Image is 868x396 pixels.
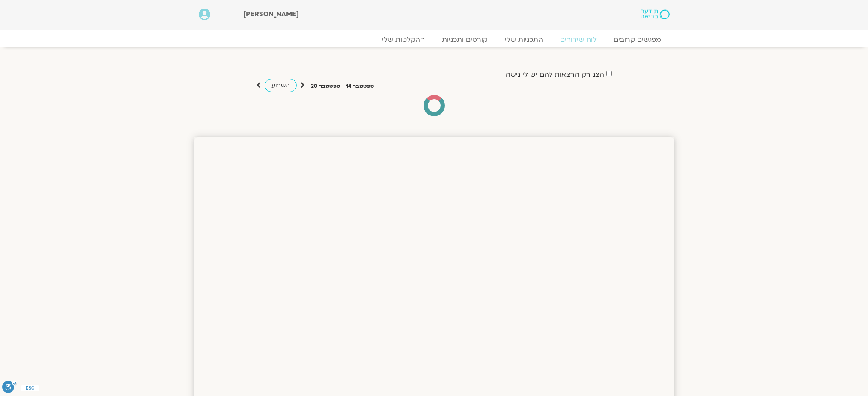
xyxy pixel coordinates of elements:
a: קורסים ותכניות [433,35,496,44]
a: מפגשים קרובים [605,35,670,44]
span: [PERSON_NAME] [243,9,299,19]
a: התכניות שלי [496,35,552,44]
span: השבוע [271,81,290,89]
p: ספטמבר 14 - ספטמבר 20 [311,82,374,91]
nav: Menu [199,35,670,44]
label: הצג רק הרצאות להם יש לי גישה [506,71,604,78]
a: ההקלטות שלי [373,35,433,44]
a: לוח שידורים [552,35,605,44]
a: השבוע [265,79,297,92]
